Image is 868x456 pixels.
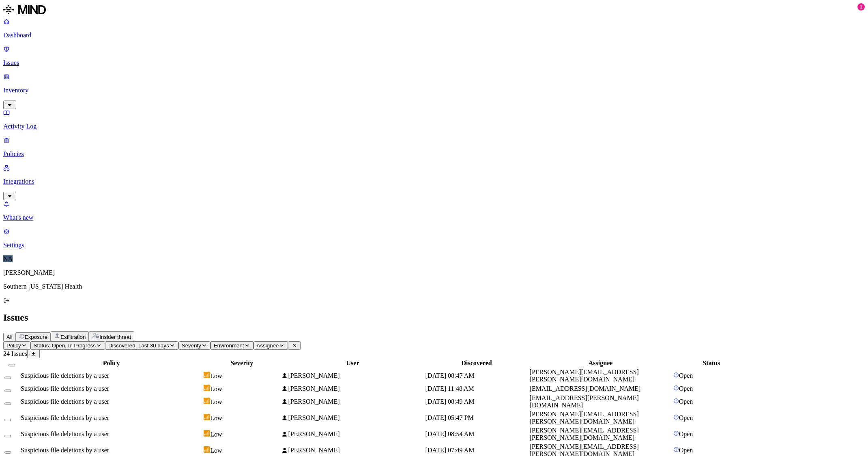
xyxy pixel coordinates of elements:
img: severity-low.svg [204,398,210,404]
img: MIND [3,3,46,16]
span: [PERSON_NAME][EMAIL_ADDRESS][PERSON_NAME][DOMAIN_NAME] [530,411,639,425]
div: User [281,360,423,367]
span: [EMAIL_ADDRESS][DOMAIN_NAME] [530,385,641,392]
a: Integrations [3,164,865,199]
span: Suspicious file deletions by a user [21,385,109,392]
span: [PERSON_NAME][EMAIL_ADDRESS][PERSON_NAME][DOMAIN_NAME] [530,427,639,441]
span: Low [210,447,222,454]
span: Exposure [25,334,47,340]
span: [DATE] 08:54 AM [425,430,475,437]
span: [PERSON_NAME][EMAIL_ADDRESS][PERSON_NAME][DOMAIN_NAME] [530,368,639,383]
p: Activity Log [3,123,865,130]
span: 24 Issues [3,350,27,357]
span: [PERSON_NAME] [288,430,339,437]
img: severity-low.svg [204,372,210,378]
span: [EMAIL_ADDRESS][PERSON_NAME][DOMAIN_NAME] [530,394,639,409]
a: What's new [3,200,865,221]
img: severity-low.svg [204,446,210,453]
div: 1 [857,3,865,11]
span: Discovered: Last 30 days [108,343,169,349]
a: MIND [3,3,865,18]
h2: Issues [3,312,865,323]
span: [DATE] 08:47 AM [425,372,475,379]
span: Suspicious file deletions by a user [21,447,109,454]
div: Status [673,360,750,367]
span: NA [3,255,13,262]
span: [DATE] 08:49 AM [425,398,475,405]
span: All [6,334,13,340]
div: Policy [21,360,202,367]
img: status-open.svg [673,385,679,391]
span: Open [679,447,693,454]
span: Low [210,385,222,392]
button: Select row [4,390,11,392]
img: status-open.svg [673,430,679,436]
p: Policies [3,150,865,158]
a: Settings [3,228,865,249]
p: What's new [3,214,865,221]
button: Select all [9,364,15,366]
span: Exfiltration [60,334,86,340]
p: Inventory [3,87,865,94]
span: Open [679,430,693,437]
span: [PERSON_NAME] [288,447,339,454]
span: Assignee [257,343,279,349]
button: Select row [4,402,11,405]
div: Discovered [425,360,528,367]
p: Integrations [3,178,865,185]
span: Insider threat [99,334,131,340]
button: Select row [4,419,11,421]
span: Low [210,398,222,405]
img: severity-low.svg [204,385,210,391]
button: Select row [4,435,11,437]
div: Severity [204,360,280,367]
a: Dashboard [3,18,865,39]
span: Severity [182,343,201,349]
button: Select row [4,451,11,454]
span: [PERSON_NAME] [288,398,339,405]
span: Open [679,385,693,392]
p: Dashboard [3,32,865,39]
a: Issues [3,45,865,66]
span: [PERSON_NAME] [288,372,339,379]
span: [DATE] 05:47 PM [425,414,474,421]
span: [DATE] 07:49 AM [425,447,475,454]
img: status-open.svg [673,372,679,378]
span: Suspicious file deletions by a user [21,372,109,379]
img: severity-low.svg [204,430,210,437]
img: status-open.svg [673,447,679,452]
span: Low [210,373,222,379]
img: status-open.svg [673,414,679,420]
span: [PERSON_NAME] [288,414,339,421]
span: Suspicious file deletions by a user [21,414,109,421]
span: [PERSON_NAME] [288,385,339,392]
img: status-open.svg [673,398,679,404]
button: Select row [4,377,11,379]
span: Status: Open, In Progress [34,343,96,349]
span: Open [679,372,693,379]
span: Low [210,431,222,438]
a: Policies [3,137,865,158]
img: severity-low.svg [204,414,210,420]
div: Assignee [530,360,672,367]
span: Open [679,414,693,421]
p: Southern [US_STATE] Health [3,283,865,290]
a: Activity Log [3,109,865,130]
span: Open [679,398,693,405]
span: Suspicious file deletions by a user [21,398,109,405]
a: Inventory [3,73,865,108]
span: Suspicious file deletions by a user [21,430,109,437]
span: Environment [214,343,244,349]
span: Low [210,415,222,422]
span: Policy [6,343,21,349]
p: Issues [3,59,865,66]
p: Settings [3,242,865,249]
span: [DATE] 11:48 AM [425,385,474,392]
